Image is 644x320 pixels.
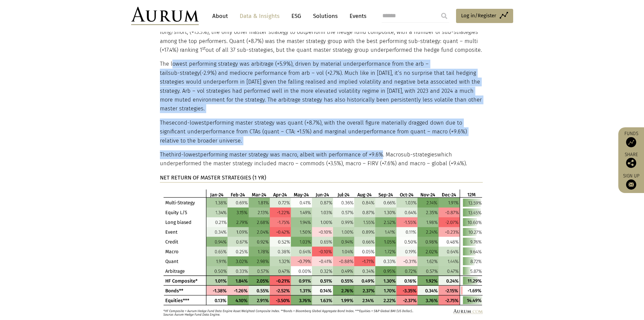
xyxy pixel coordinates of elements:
img: Aurum [131,7,199,25]
img: Sign up to our newsletter [626,179,636,190]
a: Funds [622,131,641,147]
div: Share [622,152,641,168]
img: Access Funds [626,137,636,147]
a: About [209,10,231,22]
a: ESG [288,10,305,22]
span: third-lowest [169,151,200,158]
a: Data & Insights [236,10,283,22]
a: Events [346,10,366,22]
span: sub-strategy [168,70,200,76]
input: Submit [437,9,451,23]
a: Log in/Register [456,9,513,23]
p: The performing master strategy was quant (+8.7%), with the overall figure materially dragged down... [160,119,483,145]
strong: NET RETURN OF MASTER STRATEGIES (1 YR) [160,174,266,181]
a: Sign up [622,173,641,190]
a: Solutions [310,10,341,22]
span: sub-strategies [401,151,437,158]
p: The lowest performing strategy was arbitrage (+5.9%), driven by material underperformance from th... [160,60,483,113]
p: The performing master strategy was macro, albeit with performance of +9.6%. Macro which underperf... [160,150,483,168]
span: Log in/Register [461,12,496,20]
p: Multi-strategy was the best performing headline strategy in [DATE], up +13.6%. Multi-strategy has... [160,10,483,55]
img: Share this post [626,158,636,168]
span: second-lowest [169,120,206,126]
sup: st [202,46,206,51]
